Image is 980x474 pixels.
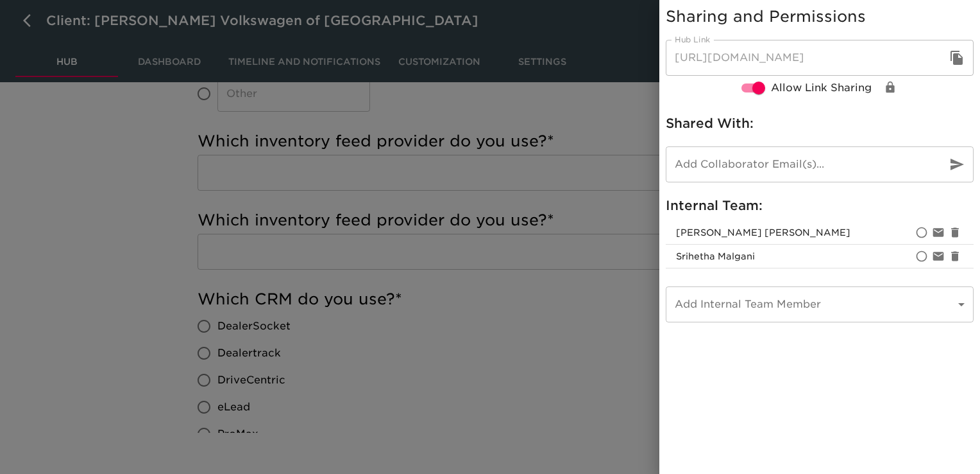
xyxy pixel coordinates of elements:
div: Remove srihetha.malgani@cdk.com [947,248,963,265]
span: Allow Link Sharing [771,80,872,96]
span: srihetha.malgani@cdk.com [676,251,755,261]
h6: Internal Team: [666,195,974,216]
div: Disable notifications for bailey.rubin@cdk.com [930,224,947,241]
h5: Sharing and Permissions [666,6,974,27]
div: Remove bailey.rubin@cdk.com [947,224,963,241]
div: Set as primay account owner [913,248,930,265]
div: Disable notifications for srihetha.malgani@cdk.com [930,248,947,265]
div: Set as primay account owner [913,224,930,241]
h6: Shared With: [666,113,974,134]
span: bailey.rubin@cdk.com [676,227,850,238]
div: Change View/Edit Permissions for Link Share [882,79,899,96]
div: ​ [666,286,974,322]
